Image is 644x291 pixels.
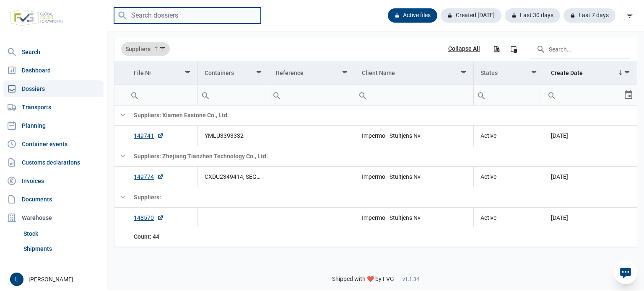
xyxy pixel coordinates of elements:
[198,85,269,105] input: Filter cell
[256,70,262,76] span: Show filter options for column 'Containers'
[3,154,104,171] a: Customs declarations
[474,166,544,187] td: Active
[127,85,197,105] input: Filter cell
[402,276,419,283] span: v1.1.34
[544,85,623,105] input: Filter cell
[531,70,537,76] span: Show filter options for column 'Status'
[355,61,473,85] td: Column Client Name
[269,85,355,105] input: Filter cell
[114,187,127,207] td: Collapse
[397,276,399,283] span: -
[544,85,559,105] div: Search box
[269,85,284,105] div: Search box
[134,173,164,181] a: 149774
[355,85,473,106] td: Filter cell
[551,214,568,221] span: [DATE]
[448,45,480,53] div: Collapse All
[480,70,498,76] div: Status
[474,125,544,146] td: Active
[127,105,637,125] td: Suppliers: Xiamen Eastone Co., Ltd.
[3,80,104,97] a: Dossiers
[7,6,66,29] img: FVG - Global freight forwarding
[544,61,637,85] td: Column Create Date
[355,207,473,228] td: Impermo - Stultjens Nv
[197,61,269,85] td: Column Containers
[3,209,104,226] div: Warehouse
[505,8,560,23] div: Last 30 days
[474,85,489,105] div: Search box
[197,166,269,187] td: CXDU2349414, SEGU1367849
[3,44,104,60] a: Search
[362,70,395,76] div: Client Name
[3,99,104,116] a: Transports
[20,226,104,241] a: Stock
[355,125,473,146] td: Impermo - Stultjens Nv
[127,61,197,85] td: Column File Nr
[474,207,544,228] td: Active
[623,85,634,105] div: Select
[474,85,544,106] td: Filter cell
[269,61,355,85] td: Column Reference
[355,166,473,187] td: Impermo - Stultjens Nv
[460,70,467,76] span: Show filter options for column 'Client Name'
[474,61,544,85] td: Column Status
[127,85,197,106] td: Filter cell
[3,136,104,152] a: Container events
[127,85,142,105] div: Search box
[3,62,104,79] a: Dashboard
[551,132,568,139] span: [DATE]
[134,70,151,76] div: File Nr
[127,146,637,166] td: Suppliers: Zhejiang Tianzhen Technology Co., Ltd.
[184,70,191,76] span: Show filter options for column 'File Nr'
[563,8,615,23] div: Last 7 days
[551,70,583,76] div: Create Date
[10,273,23,286] button: L
[114,105,127,125] td: Collapse
[114,8,261,24] input: Search dossiers
[3,191,104,208] a: Documents
[159,46,166,52] span: Show filter options for column 'Suppliers'
[198,85,213,105] div: Search box
[332,276,394,283] span: Shipped with ❤️ by FVG
[205,70,234,76] div: Containers
[269,85,355,106] td: Filter cell
[197,85,269,106] td: Filter cell
[134,232,191,241] div: File Nr Count: 44
[474,85,544,105] input: Filter cell
[506,41,521,57] div: Column Chooser
[114,146,127,166] td: Collapse
[624,70,630,76] span: Show filter options for column 'Create Date'
[355,85,370,105] div: Search box
[134,131,164,140] a: 149741
[489,41,504,57] div: Export all data to Excel
[342,70,348,76] span: Show filter options for column 'Reference'
[121,42,170,56] div: Suppliers
[20,241,104,256] a: Shipments
[441,8,501,23] div: Created [DATE]
[551,173,568,180] span: [DATE]
[388,8,437,23] div: Active files
[121,37,630,61] div: Data grid toolbar
[114,37,637,247] div: Data grid with 72 rows and 7 columns
[10,273,102,286] div: [PERSON_NAME]
[197,125,269,146] td: YMLU3393332
[3,173,104,189] a: Invoices
[127,187,637,207] td: Suppliers:
[134,214,164,222] a: 148570
[355,85,473,105] input: Filter cell
[622,8,637,23] div: filter
[276,70,304,76] div: Reference
[544,85,637,106] td: Filter cell
[530,39,630,59] input: Search in the data grid
[3,117,104,134] a: Planning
